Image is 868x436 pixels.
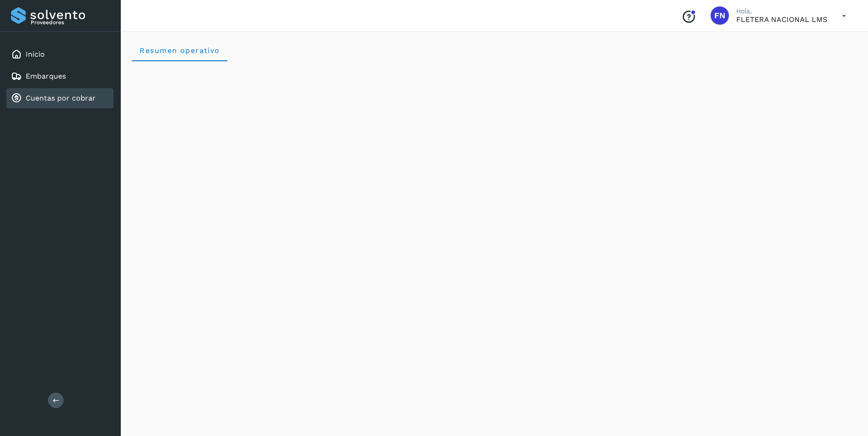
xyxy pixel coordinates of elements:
p: Proveedores [31,19,110,26]
div: Cuentas por cobrar [6,88,113,108]
a: Embarques [26,72,66,80]
a: Cuentas por cobrar [26,94,96,102]
div: Embarques [6,66,113,86]
div: Inicio [6,44,113,64]
span: Resumen operativo [139,46,220,55]
a: Inicio [26,50,45,58]
p: Hola, [736,7,827,15]
p: FLETERA NACIONAL LMS [736,15,827,24]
